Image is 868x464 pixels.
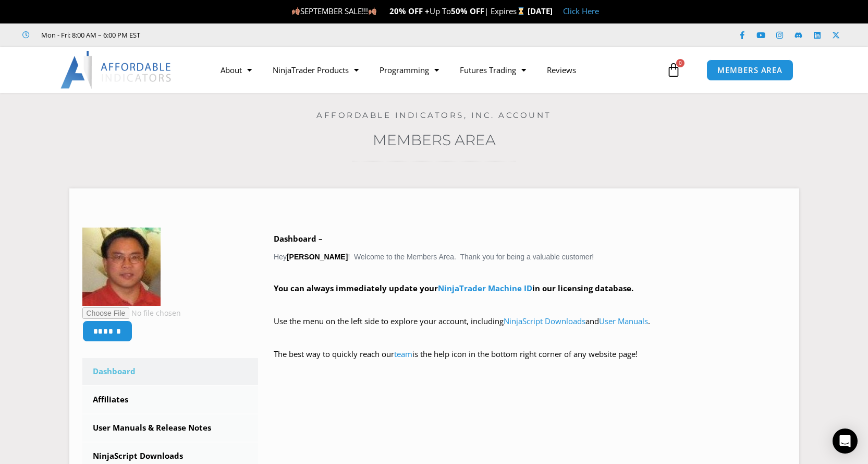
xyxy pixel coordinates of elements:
span: 0 [676,59,684,67]
div: Open Intercom Messenger [833,429,858,454]
a: team [394,349,412,359]
a: About [210,58,262,82]
strong: [DATE] [528,6,553,16]
a: Programming [369,58,449,82]
a: User Manuals & Release Notes [82,414,259,442]
a: Click Here [563,6,599,16]
a: Reviews [536,58,586,82]
a: 0 [651,55,696,85]
img: 🍂 [369,7,376,15]
strong: [PERSON_NAME] [287,253,348,261]
img: cebd87f28fbf1a4479525a40c94b39711ad5f6a2dc239e19c29f15d3a7155483 [82,228,161,306]
iframe: Customer reviews powered by Trustpilot [155,30,311,40]
a: NinjaScript Downloads [504,316,585,326]
a: NinjaTrader Products [262,58,369,82]
a: MEMBERS AREA [706,60,793,81]
strong: 50% OFF [451,6,484,16]
nav: Menu [210,58,664,82]
a: Affiliates [82,386,259,413]
img: LogoAI | Affordable Indicators – NinjaTrader [60,51,173,89]
a: Dashboard [82,358,259,385]
span: Mon - Fri: 8:00 AM – 6:00 PM EST [39,29,140,41]
span: SEPTEMBER SALE!!! Up To | Expires [291,6,528,16]
div: Hey ! Welcome to the Members Area. Thank you for being a valuable customer! [274,232,786,376]
b: Dashboard – [274,233,323,244]
span: MEMBERS AREA [717,66,783,74]
p: The best way to quickly reach our is the help icon in the bottom right corner of any website page! [274,347,786,376]
p: Use the menu on the left side to explore your account, including and . [274,314,786,343]
a: User Manuals [599,316,648,326]
a: Futures Trading [449,58,536,82]
img: 🍂 [292,7,300,15]
a: Affordable Indicators, Inc. Account [316,110,552,120]
a: NinjaTrader Machine ID [438,283,532,293]
strong: You can always immediately update your in our licensing database. [274,283,633,293]
strong: 20% OFF + [389,6,430,16]
img: ⌛ [517,7,525,15]
a: Members Area [373,131,496,149]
